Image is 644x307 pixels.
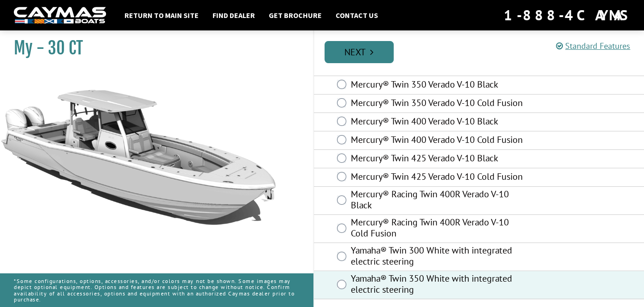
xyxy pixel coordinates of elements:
a: Contact Us [331,9,383,21]
label: Mercury® Twin 350 Verado V-10 Cold Fusion [350,97,526,111]
label: Yamaha® Twin 350 White with integrated electric steering [350,273,526,297]
label: Mercury® Twin 400 Verado V-10 Cold Fusion [350,134,526,148]
a: Return to main site [120,9,203,21]
img: white-logo-c9c8dbefe5ff5ceceb0f0178aa75bf4bb51f6bca0971e226c86eb53dfe498488.png [14,7,106,24]
label: Mercury® Racing Twin 400R Verado V-10 Black [350,189,526,213]
a: Next [325,41,394,63]
label: Mercury® Twin 400 Verado V-10 Black [350,116,526,129]
a: Standard Features [556,41,630,51]
label: Mercury® Racing Twin 400R Verado V-10 Cold Fusion [350,217,526,241]
label: Mercury® Twin 425 Verado V-10 Black [350,153,526,166]
label: Mercury® Twin 425 Verado V-10 Cold Fusion [350,171,526,184]
a: Get Brochure [264,9,326,21]
label: Yamaha® Twin 300 White with integrated electric steering [350,245,526,269]
div: 1-888-4CAYMAS [504,5,630,25]
label: Mercury® Twin 350 Verado V-10 Black [350,79,526,92]
h1: My - 30 CT [14,38,290,59]
a: Find Dealer [208,9,260,21]
p: *Some configurations, options, accessories, and/or colors may not be shown. Some images may depic... [14,273,299,307]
